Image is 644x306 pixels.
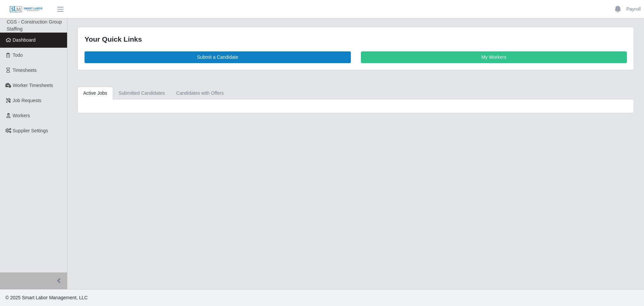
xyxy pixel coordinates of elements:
a: Submitted Candidates [113,87,171,100]
span: Todo [13,52,23,58]
a: Submit a Candidate [85,51,351,63]
span: Dashboard [13,37,36,43]
span: Timesheets [13,68,37,73]
span: Workers [13,113,30,118]
img: SLM Logo [9,6,43,13]
span: © 2025 Smart Labor Management, LLC [5,295,88,300]
span: CGS - Construction Group Staffing [7,19,62,32]
span: Worker Timesheets [13,83,53,88]
div: Your Quick Links [85,34,627,45]
a: Active Jobs [77,87,113,100]
a: Candidates with Offers [170,87,229,100]
a: My Workers [361,51,627,63]
span: Supplier Settings [13,128,48,133]
a: Payroll [626,6,641,13]
span: Job Requests [13,98,42,103]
